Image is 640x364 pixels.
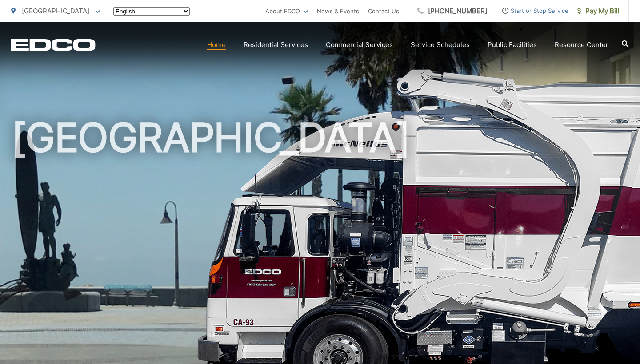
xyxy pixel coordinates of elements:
span: [GEOGRAPHIC_DATA] [22,7,89,15]
select: Select a language [113,7,190,16]
a: Commercial Services [326,40,393,50]
a: Service Schedules [411,40,470,50]
a: Residential Services [244,40,308,50]
a: Resource Center [555,40,608,50]
a: Home [207,40,226,50]
a: EDCD logo. Return to the homepage. [11,39,96,51]
a: About EDCO [265,6,308,16]
a: Contact Us [368,6,399,16]
a: News & Events [317,6,359,16]
a: Public Facilities [488,40,537,50]
span: Pay My Bill [577,6,620,16]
